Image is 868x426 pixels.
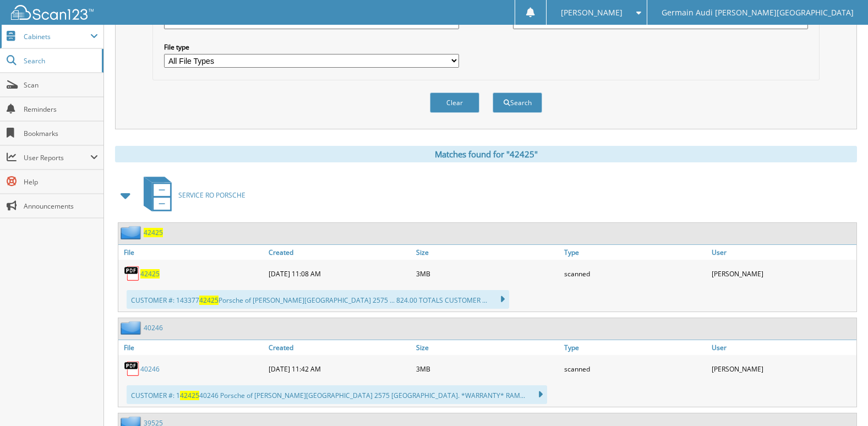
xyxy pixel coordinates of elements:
img: PDF.png [124,361,140,377]
div: 3MB [413,263,561,285]
div: [PERSON_NAME] [709,263,856,285]
div: 3MB [413,358,561,380]
img: folder2.png [121,321,144,335]
a: Created [266,340,413,355]
a: File [118,340,266,355]
span: Cabinets [24,32,90,41]
a: Size [413,340,561,355]
a: 42425 [144,228,163,237]
img: scan123-logo-white.svg [11,5,94,20]
a: Type [561,340,709,355]
div: [DATE] 11:08 AM [266,263,413,285]
span: [PERSON_NAME] [561,9,623,16]
span: SERVICE RO PORSCHE [178,190,245,200]
span: 42425 [199,296,219,305]
div: scanned [561,263,709,285]
div: CUSTOMER #: 1 40246 Porsche of [PERSON_NAME][GEOGRAPHIC_DATA] 2575 [GEOGRAPHIC_DATA]. *WARRANTY* ... [127,385,547,404]
span: Germain Audi [PERSON_NAME][GEOGRAPHIC_DATA] [662,9,854,16]
span: Scan [24,80,98,90]
div: [PERSON_NAME] [709,358,856,380]
button: Clear [430,92,479,113]
a: 40246 [140,364,160,374]
button: Search [493,92,542,113]
a: 42425 [140,269,160,278]
a: Size [413,245,561,260]
span: Announcements [24,201,98,211]
div: Matches found for "42425" [115,146,857,162]
a: Created [266,245,413,260]
iframe: Chat Widget [813,373,868,426]
div: scanned [561,358,709,380]
span: Bookmarks [24,129,98,138]
span: Reminders [24,105,98,114]
span: 42425 [180,391,199,400]
span: User Reports [24,153,90,162]
img: PDF.png [124,265,140,282]
a: Type [561,245,709,260]
span: Help [24,177,98,187]
label: File type [164,42,458,52]
a: User [709,340,856,355]
div: CUSTOMER #: 143377 Porsche of [PERSON_NAME][GEOGRAPHIC_DATA] 2575 ... 824.00 TOTALS CUSTOMER ... [127,290,509,309]
span: Search [24,56,96,65]
a: File [118,245,266,260]
div: [DATE] 11:42 AM [266,358,413,380]
a: 40246 [144,323,163,332]
a: SERVICE RO PORSCHE [137,173,245,217]
img: folder2.png [121,226,144,239]
a: User [709,245,856,260]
